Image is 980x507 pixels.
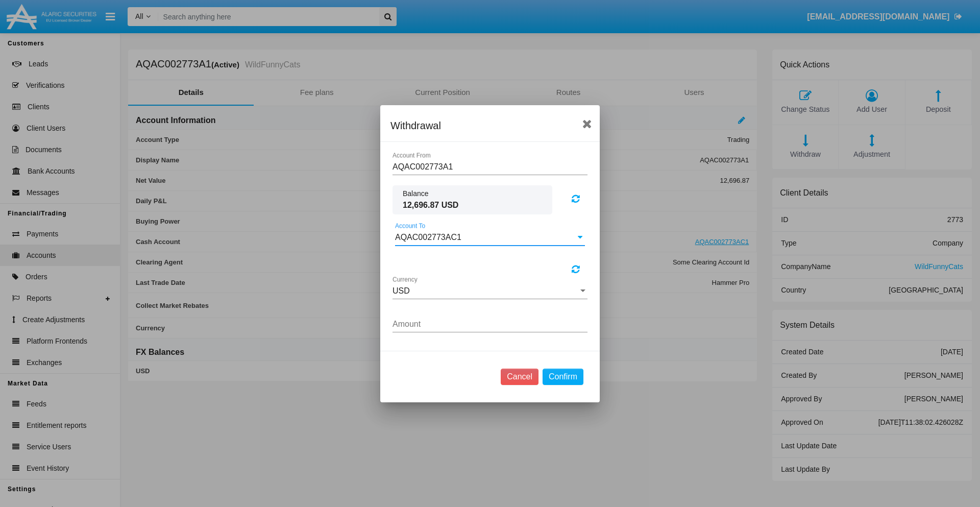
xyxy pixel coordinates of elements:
button: Cancel [501,369,538,385]
span: USD [393,286,410,295]
span: 12,696.87 USD [403,199,542,211]
div: Withdrawal [390,117,590,134]
button: Confirm [543,369,583,385]
span: Balance [403,188,542,199]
